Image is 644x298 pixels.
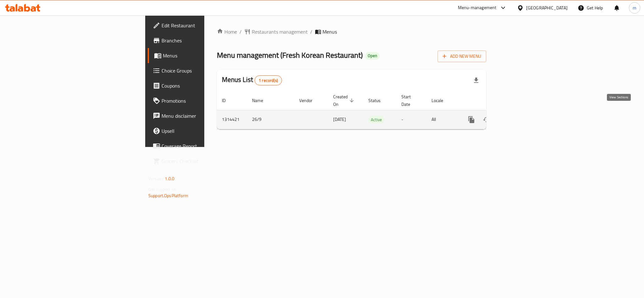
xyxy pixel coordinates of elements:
[148,123,253,138] a: Upsell
[162,82,248,89] span: Coupons
[148,108,253,123] a: Menu disclaimer
[255,75,282,85] div: Total records count
[148,192,188,200] a: Support.OpsPlatform
[459,91,529,110] th: Actions
[365,53,380,58] span: Open
[162,157,248,165] span: Grocery Checklist
[401,93,419,108] span: Start Date
[432,97,451,104] span: Locale
[479,112,494,127] button: Change Status
[222,97,234,104] span: ID
[365,52,380,60] div: Open
[148,78,253,93] a: Coupons
[526,4,568,11] div: [GEOGRAPHIC_DATA]
[148,18,253,33] a: Edit Restaurant
[162,142,248,150] span: Coverage Report
[247,110,294,129] td: 26/9
[458,4,497,12] div: Menu-management
[162,67,248,74] span: Choice Groups
[148,33,253,48] a: Branches
[162,97,248,105] span: Promotions
[162,37,248,44] span: Branches
[162,112,248,120] span: Menu disclaimer
[244,28,308,35] a: Restaurants management
[162,127,248,135] span: Upsell
[217,91,529,129] table: enhanced table
[148,185,177,193] span: Get support on:
[148,154,253,169] a: Grocery Checklist
[252,97,271,104] span: Name
[222,75,282,85] h2: Menus List
[443,52,481,60] span: Add New Menu
[217,48,363,62] span: Menu management ( Fresh Korean Restaurant )
[333,93,356,108] span: Created On
[438,51,486,62] button: Add New Menu
[368,116,384,123] span: Active
[217,28,486,35] nav: breadcrumb
[310,28,312,35] li: /
[165,175,174,183] span: 1.0.0
[368,116,384,123] div: Active
[333,115,346,123] span: [DATE]
[163,52,248,59] span: Menus
[148,93,253,108] a: Promotions
[299,97,321,104] span: Vendor
[322,28,337,35] span: Menus
[427,110,459,129] td: All
[148,63,253,78] a: Choice Groups
[255,78,282,84] span: 1 record(s)
[162,22,248,29] span: Edit Restaurant
[148,138,253,154] a: Coverage Report
[464,112,479,127] button: more
[368,97,389,104] span: Status
[469,73,484,88] div: Export file
[633,4,636,11] span: m
[396,110,427,129] td: -
[148,48,253,63] a: Menus
[148,175,164,183] span: Version:
[252,28,308,35] span: Restaurants management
